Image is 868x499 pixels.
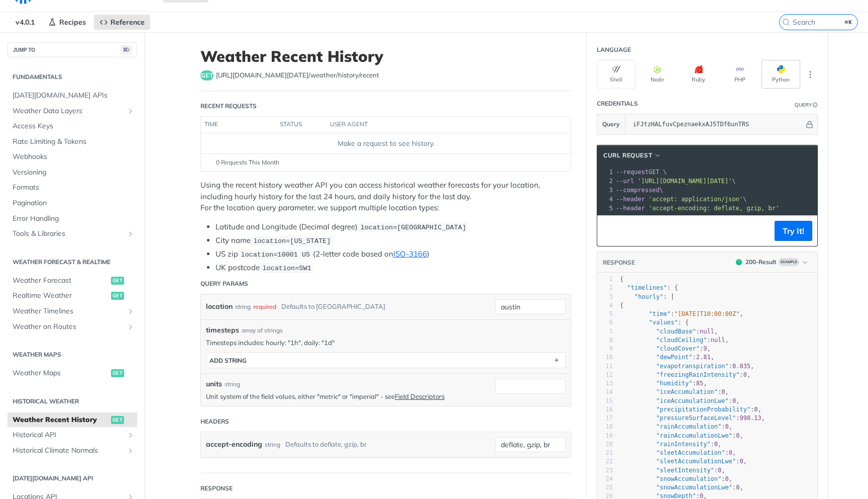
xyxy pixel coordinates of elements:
button: Python [762,60,800,89]
button: cURL Request [600,150,665,160]
span: : , [620,475,732,482]
button: PHP [720,60,759,89]
span: "iceAccumulationLwe" [656,397,729,404]
span: Realtime Weather [13,291,108,301]
p: Timesteps includes: hourly: "1h", daily: "1d" [206,338,566,347]
span: : , [620,310,743,317]
span: location=SW1 [262,265,311,272]
a: Versioning [8,165,137,180]
span: : { [620,319,689,326]
button: Show subpages for Weather Data Layers [127,107,135,115]
span: Weather on Routes [13,322,124,332]
span: Formats [13,183,135,193]
h2: [DATE][DOMAIN_NAME] API [8,474,137,483]
span: 0 [729,449,732,456]
span: "rainAccumulationLwe" [656,432,732,439]
h2: Weather Forecast & realtime [8,258,137,267]
span: v4.0.1 [10,15,40,30]
span: Weather Timelines [13,306,124,316]
button: Hide [804,119,815,129]
a: Weather Data LayersShow subpages for Weather Data Layers [8,104,137,119]
span: : , [620,432,743,439]
div: 14 [597,388,613,396]
span: 0 [732,397,736,404]
span: "cloudCover" [656,345,700,352]
span: "iceAccumulation" [656,388,718,395]
a: Historical APIShow subpages for Historical API [8,428,137,443]
span: get [111,416,124,424]
a: Weather TimelinesShow subpages for Weather Timelines [8,304,137,319]
span: --request [616,169,648,176]
span: \ [598,178,736,185]
div: 200 - Result [745,258,777,267]
label: units [206,379,222,389]
div: Defaults to deflate, gzip, br [285,437,367,452]
div: Query [795,101,812,109]
div: 25 [597,483,613,492]
span: Error Handling [13,214,135,224]
a: Error Handling [8,211,137,226]
div: 17 [597,414,613,423]
a: Weather Recent Historyget [8,412,137,428]
span: "rainAccumulation" [656,423,721,430]
p: Unit system of the field values, either "metric" or "imperial" - see [206,392,490,401]
span: : , [620,484,743,491]
button: Shell [597,60,635,89]
h2: Weather Maps [8,350,137,359]
div: Credentials [597,99,638,108]
button: Show subpages for Historical API [127,431,135,439]
li: UK postcode [215,262,571,274]
div: 3 [597,293,613,301]
span: Query [602,120,620,129]
button: RESPONSE [602,258,635,268]
i: Information [813,103,818,108]
div: 4 [597,301,613,310]
span: '[URL][DOMAIN_NAME][DATE]' [637,178,732,185]
span: 0 [718,467,721,474]
h2: Historical Weather [8,397,137,406]
span: 0 [736,432,739,439]
span: --url [616,178,634,185]
div: 1 [597,275,613,284]
a: Tools & LibrariesShow subpages for Tools & Libraries [8,226,137,241]
span: : , [620,380,707,387]
h2: Fundamentals [8,72,137,81]
span: : , [620,467,725,474]
span: 0 Requests This Month [216,158,279,167]
span: location=10001 US [241,251,310,259]
div: 24 [597,475,613,483]
span: 200 [736,259,742,265]
span: timesteps [206,325,239,336]
span: Example [779,258,799,266]
label: location [206,299,233,314]
span: https://api.tomorrow.io/v4/weather/history/recent [216,70,379,80]
div: array of strings [242,326,283,335]
span: : , [620,449,736,456]
span: 0 [739,458,743,465]
span: cURL Request [603,151,652,160]
span: "dewPoint" [656,354,692,361]
kbd: ⌘K [842,17,855,27]
a: Pagination [8,196,137,211]
span: "cloudBase" [656,328,696,335]
a: Realtime Weatherget [8,288,137,303]
div: 12 [597,371,613,379]
div: Recent Requests [200,102,257,111]
span: Rate Limiting & Tokens [13,137,135,147]
span: --header [616,205,645,212]
a: Reference [94,15,150,30]
div: Defaults to [GEOGRAPHIC_DATA] [281,299,385,314]
span: Versioning [13,168,135,178]
span: Recipes [59,18,86,27]
span: get [111,369,124,377]
div: required [253,299,276,314]
button: Show subpages for Tools & Libraries [127,230,135,238]
th: status [276,117,327,133]
a: Rate Limiting & Tokens [8,134,137,149]
li: US zip (2-letter code based on ) [215,248,571,260]
span: "freezingRainIntensity" [656,371,739,378]
button: Ruby [679,60,718,89]
span: 9 [703,345,707,352]
a: Weather Forecastget [8,273,137,288]
button: 200200-ResultExample [731,257,812,267]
